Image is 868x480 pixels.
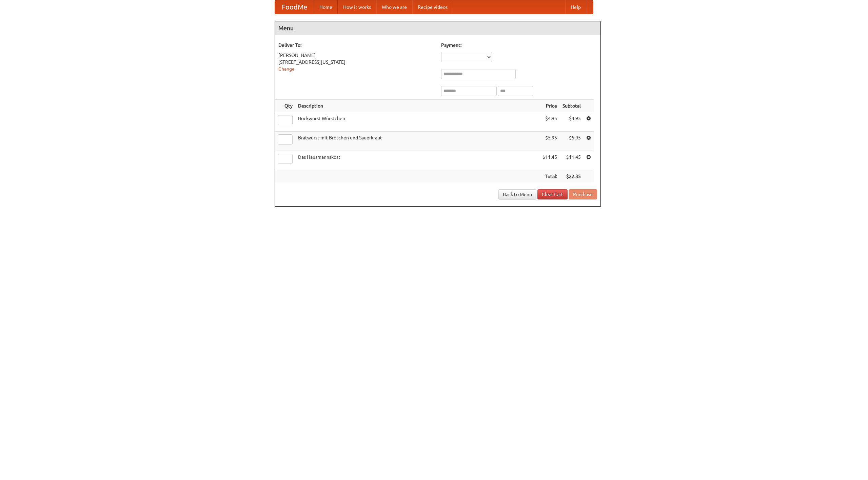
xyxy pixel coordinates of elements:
[295,151,540,170] td: Das Hausmannskost
[278,42,434,49] h5: Deliver To:
[537,189,568,199] a: Clear Cart
[295,132,540,151] td: Bratwurst mit Brötchen und Sauerkraut
[560,100,584,112] th: Subtotal
[275,0,314,14] a: FoodMe
[540,151,560,170] td: $11.45
[560,132,584,151] td: $5.95
[295,100,540,112] th: Description
[540,112,560,132] td: $4.95
[314,0,338,14] a: Home
[540,100,560,112] th: Price
[275,21,600,35] h4: Menu
[560,170,584,183] th: $22.35
[338,0,376,14] a: How it works
[569,189,597,199] button: Purchase
[275,100,295,112] th: Qty
[295,112,540,132] td: Bockwurst Würstchen
[441,42,597,49] h5: Payment:
[278,52,434,59] div: [PERSON_NAME]
[412,0,453,14] a: Recipe videos
[376,0,412,14] a: Who we are
[278,59,434,65] div: [STREET_ADDRESS][US_STATE]
[560,112,584,132] td: $4.95
[540,170,560,183] th: Total:
[540,132,560,151] td: $5.95
[565,0,586,14] a: Help
[278,66,295,72] a: Change
[498,189,536,199] a: Back to Menu
[560,151,584,170] td: $11.45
